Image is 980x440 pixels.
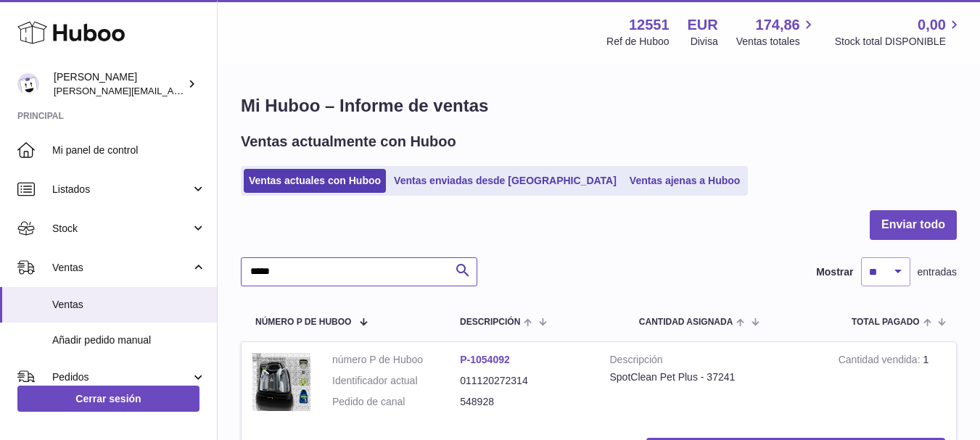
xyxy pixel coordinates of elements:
[835,35,963,49] span: Stock total DISPONIBLE
[252,353,310,411] img: 1754472514.jpeg
[610,370,817,384] div: SpotClean Pet Plus - 37241
[625,169,746,193] a: Ventas ajenas a Huboo
[52,183,191,196] span: Listados
[332,395,460,409] dt: Pedido de canal
[52,144,206,157] span: Mi panel de control
[756,15,800,35] span: 174,86
[460,374,588,388] dd: 011120272314
[54,70,184,98] div: [PERSON_NAME]
[52,370,191,384] span: Pedidos
[52,298,206,312] span: Ventas
[835,15,963,49] a: 0,00 Stock total DISPONIBLE
[639,317,733,327] span: Cantidad ASIGNADA
[918,15,946,35] span: 0,00
[918,265,957,279] span: entradas
[688,15,718,35] strong: EUR
[629,15,670,35] strong: 12551
[691,35,718,49] div: Divisa
[460,317,520,327] span: Descripción
[852,317,920,327] span: Total pagado
[736,35,817,49] span: Ventas totales
[244,169,386,193] a: Ventas actuales con Huboo
[389,169,622,193] a: Ventas enviadas desde [GEOGRAPHIC_DATA]
[241,132,456,151] h2: Ventas actualmente con Huboo
[52,222,191,236] span: Stock
[255,317,351,327] span: número P de Huboo
[816,265,853,279] label: Mostrar
[610,353,817,370] strong: Descripción
[460,354,510,365] a: P-1054092
[17,73,39,95] img: gerardo.montoiro@cleverenterprise.es
[839,354,923,369] strong: Cantidad vendida
[828,342,956,427] td: 1
[606,35,669,49] div: Ref de Huboo
[332,353,460,367] dt: número P de Huboo
[17,386,199,412] a: Cerrar sesión
[736,15,817,49] a: 174,86 Ventas totales
[460,395,588,409] dd: 548928
[870,210,957,240] button: Enviar todo
[332,374,460,388] dt: Identificador actual
[52,333,206,347] span: Añadir pedido manual
[241,94,957,117] h1: Mi Huboo – Informe de ventas
[54,85,368,96] span: [PERSON_NAME][EMAIL_ADDRESS][PERSON_NAME][DOMAIN_NAME]
[52,261,191,275] span: Ventas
